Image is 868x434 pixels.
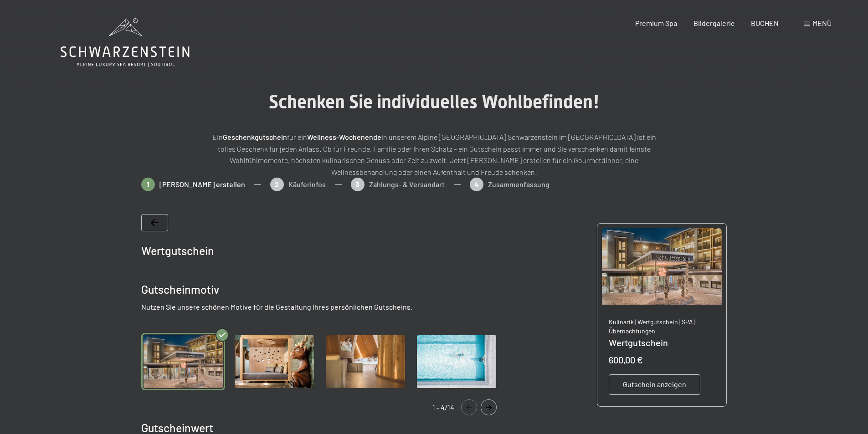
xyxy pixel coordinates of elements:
[307,133,381,141] strong: Wellness-Wochenende
[269,91,600,112] span: Schenken Sie individuelles Wohlbefinden!
[812,19,832,27] span: Menü
[223,133,287,141] strong: Geschenkgutschein
[635,19,677,27] a: Premium Spa
[751,19,779,27] a: BUCHEN
[693,19,735,27] a: Bildergalerie
[206,131,662,178] p: Ein für ein in unserem Alpine [GEOGRAPHIC_DATA] Schwarzenstein im [GEOGRAPHIC_DATA] ist ein tolle...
